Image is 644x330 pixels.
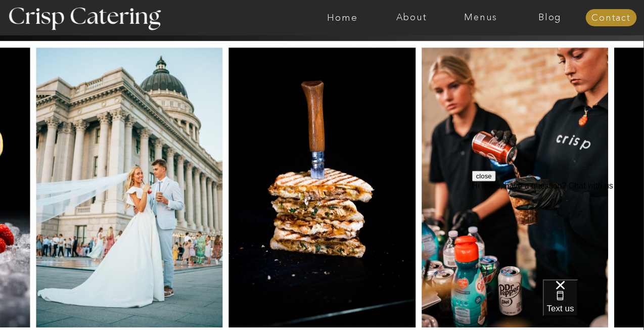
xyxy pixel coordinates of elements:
a: About [377,13,446,23]
iframe: podium webchat widget bubble [543,279,644,330]
a: Home [308,13,377,23]
a: Blog [516,13,585,23]
a: Menus [446,13,516,23]
iframe: podium webchat widget prompt [472,171,644,292]
a: Contact [586,13,637,23]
